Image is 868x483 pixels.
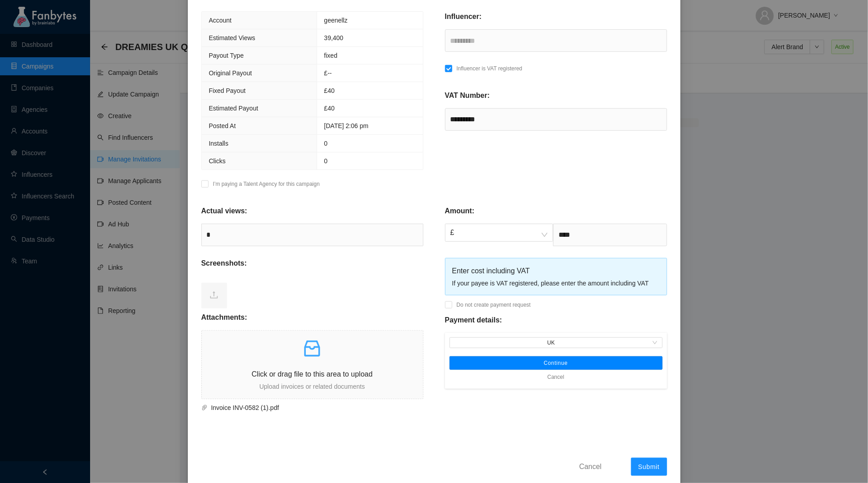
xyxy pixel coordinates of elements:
[544,359,568,367] span: Continue
[202,368,423,380] p: Click or drag file to this area to upload
[324,105,335,112] span: £40
[457,64,523,73] p: Influencer is VAT registered
[209,52,244,59] span: Payout Type
[209,87,246,94] span: Fixed Payout
[445,206,475,216] p: Amount:
[202,331,423,399] span: inboxClick or drag file to this area to uploadUpload invoices or related documents
[445,90,490,101] p: VAT Number:
[579,461,602,472] span: Cancel
[209,157,226,165] span: Clicks
[201,312,247,323] p: Attachments:
[209,17,232,24] span: Account
[324,140,328,147] span: 0
[638,463,660,470] span: Submit
[202,382,423,391] p: Upload invoices or related documents
[201,206,247,216] p: Actual views:
[324,69,332,77] span: £ --
[324,122,369,129] span: [DATE] 2:06 pm
[452,265,660,276] div: Enter cost including VAT
[209,105,259,112] span: Estimated Payout
[452,278,660,288] div: If your payee is VAT registered, please enter the amount including VAT
[208,403,413,413] span: Invoice INV-0582 (1).pdf
[541,370,571,384] button: Cancel
[213,179,320,189] p: I’m paying a Talent Agency for this campaign
[453,338,659,348] span: UK
[324,87,335,94] span: £40
[301,338,323,359] span: inbox
[450,356,663,370] button: Continue
[324,52,338,59] span: fixed
[573,459,609,474] button: Cancel
[201,405,208,411] span: paper-clip
[201,258,247,269] p: Screenshots:
[445,315,502,326] p: Payment details:
[209,69,252,77] span: Original Payout
[457,300,531,309] p: Do not create payment request
[631,458,667,476] button: Submit
[324,17,348,24] span: geenellz
[209,122,236,129] span: Posted At
[324,157,328,165] span: 0
[209,290,218,299] span: upload
[445,11,482,22] p: Influencer:
[324,34,344,41] span: 39,400
[209,140,229,147] span: Installs
[209,34,255,41] span: Estimated Views
[450,224,548,241] span: £
[547,373,564,382] span: Cancel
